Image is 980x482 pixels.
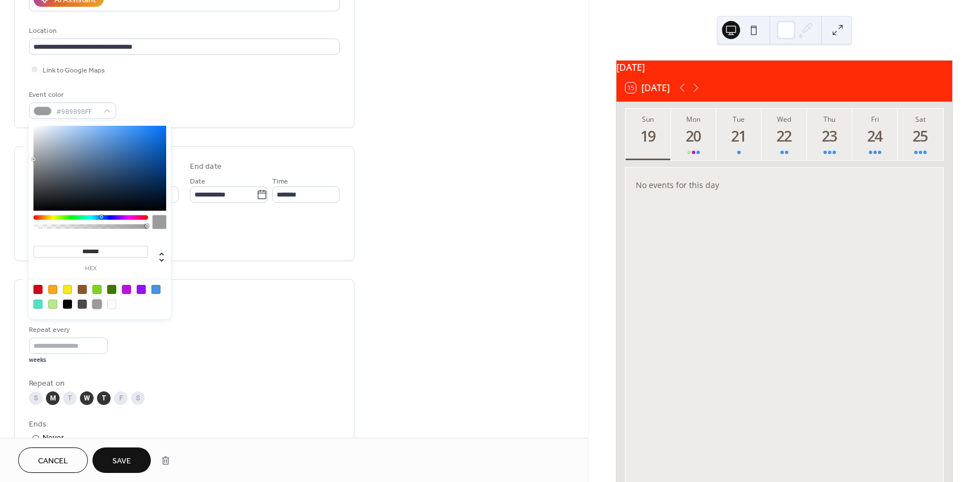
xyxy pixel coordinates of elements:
[627,172,941,198] div: No events for this day
[18,447,88,473] button: Cancel
[622,80,674,96] button: 15[DATE]
[866,127,885,146] div: 24
[616,61,952,74] div: [DATE]
[33,266,148,272] label: hex
[775,127,794,146] div: 22
[29,378,337,390] div: Repeat on
[78,300,87,309] div: #4A4A4A
[29,391,43,405] div: S
[107,285,116,294] div: #417505
[272,176,288,187] span: Time
[190,176,205,187] span: Date
[685,127,703,146] div: 20
[911,127,930,146] div: 25
[29,89,114,101] div: Event color
[852,109,898,160] button: Fri24
[29,25,337,37] div: Location
[29,356,108,364] div: weeks
[639,127,658,146] div: 19
[80,391,94,405] div: W
[190,161,222,173] div: End date
[107,300,116,309] div: #FFFFFF
[92,300,102,309] div: #9B9B9B
[92,285,102,294] div: #7ED321
[112,455,131,467] span: Save
[38,455,68,467] span: Cancel
[730,127,749,146] div: 21
[720,114,758,124] div: Tue
[46,391,60,405] div: M
[29,324,105,336] div: Repeat every
[33,285,43,294] div: #D0021B
[29,419,337,430] div: Ends
[765,114,804,124] div: Wed
[63,285,72,294] div: #F8E71C
[674,114,713,124] div: Mon
[856,114,894,124] div: Fri
[78,285,87,294] div: #8B572A
[56,106,98,118] span: #9B9B9BFF
[137,285,146,294] div: #9013FE
[626,109,671,160] button: Sun19
[716,109,762,160] button: Tue21
[901,114,940,124] div: Sat
[114,391,128,405] div: F
[671,109,716,160] button: Mon20
[63,300,72,309] div: #000000
[43,65,105,76] span: Link to Google Maps
[807,109,852,160] button: Thu23
[48,285,57,294] div: #F5A623
[151,285,160,294] div: #4A90E2
[92,447,151,473] button: Save
[821,127,839,146] div: 23
[122,285,131,294] div: #BD10E0
[898,109,943,160] button: Sat25
[762,109,807,160] button: Wed22
[48,300,57,309] div: #B8E986
[131,391,145,405] div: S
[63,391,77,405] div: T
[810,114,849,124] div: Thu
[97,391,111,405] div: T
[33,300,43,309] div: #50E3C2
[629,114,668,124] div: Sun
[43,432,65,444] div: Never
